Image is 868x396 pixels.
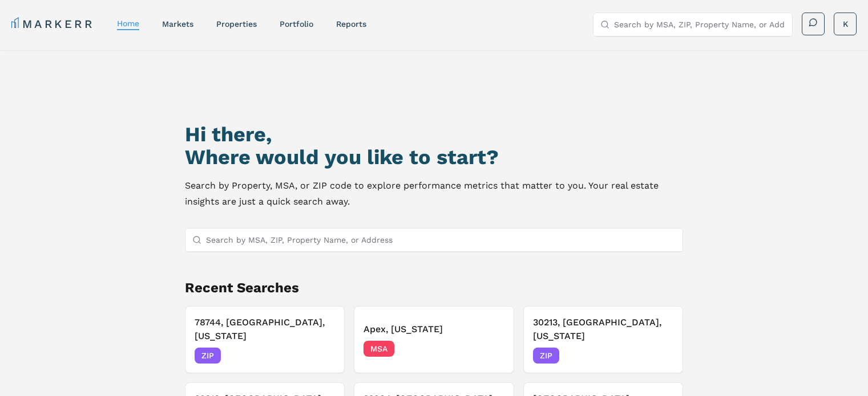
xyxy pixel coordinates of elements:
span: MSA [364,341,394,357]
h3: Apex, [US_STATE] [364,322,504,336]
span: [DATE] [309,350,335,361]
button: K [834,13,857,35]
a: reports [336,19,366,28]
span: ZIP [533,348,559,364]
h2: Where would you like to start? [185,146,683,169]
span: K [843,18,848,30]
button: Remove Apex, North CarolinaApex, [US_STATE]MSA[DATE] [354,306,514,373]
a: home [117,19,139,28]
input: Search by MSA, ZIP, Property Name, or Address [614,13,785,36]
h1: Hi there, [185,123,683,146]
h2: Recent Searches [185,279,683,297]
a: markets [162,19,193,28]
h3: 78744, [GEOGRAPHIC_DATA], [US_STATE] [195,316,335,343]
input: Search by MSA, ZIP, Property Name, or Address [206,228,676,251]
a: MARKERR [11,16,94,32]
a: Portfolio [280,19,313,28]
button: Remove 30213, Fairburn, Georgia30213, [GEOGRAPHIC_DATA], [US_STATE]ZIP[DATE] [523,306,683,373]
button: Remove 78744, Austin, Texas78744, [GEOGRAPHIC_DATA], [US_STATE]ZIP[DATE] [185,306,345,373]
span: ZIP [195,348,221,364]
p: Search by Property, MSA, or ZIP code to explore performance metrics that matter to you. Your real... [185,178,683,210]
span: [DATE] [479,343,504,354]
a: properties [216,19,257,28]
h3: 30213, [GEOGRAPHIC_DATA], [US_STATE] [533,316,673,343]
span: [DATE] [648,350,673,361]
